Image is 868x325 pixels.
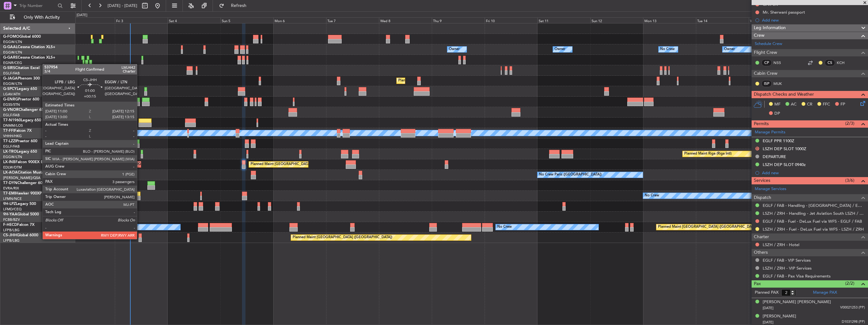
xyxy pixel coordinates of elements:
[62,17,115,23] div: Thu 2
[216,1,254,11] button: Refresh
[658,222,758,232] div: Planned Maint [GEOGRAPHIC_DATA] ([GEOGRAPHIC_DATA])
[773,60,788,66] a: NSS
[3,213,39,216] a: 9H-YAAGlobal 5000
[754,32,765,39] span: Crew
[3,118,41,122] a: T7-N1960Legacy 650
[226,3,252,8] span: Refresh
[813,290,837,296] a: Manage PAX
[105,160,166,169] div: Planned Maint [GEOGRAPHIC_DATA]
[754,194,771,201] span: Dispatch
[754,70,778,77] span: Cabin Crew
[643,17,696,23] div: Mon 13
[3,160,53,164] a: LX-INBFalcon 900EX EASy II
[763,226,864,232] a: LSZH / ZRH - Fuel - DeLux Fuel via WFS - LSZH / ZRH
[754,233,769,241] span: Charter
[3,196,22,201] a: LFMN/NCE
[763,299,831,305] div: [PERSON_NAME] [PERSON_NAME]
[3,98,39,101] a: G-ENRGPraetor 600
[763,10,805,15] div: Mr. Sherwani passport
[326,17,379,23] div: Tue 7
[3,98,18,101] span: G-ENRG
[645,191,659,201] div: No Crew
[3,192,42,195] a: T7-EMIHawker 900XP
[762,170,865,175] div: Add new
[3,228,20,233] a: LFPB/LBG
[807,101,812,108] span: CR
[763,313,796,320] div: [PERSON_NAME]
[3,50,22,55] a: EGGW/LTN
[840,305,865,310] span: V00021253 (PP)
[3,223,34,227] a: F-HECDFalcon 7X
[3,202,16,206] span: 9H-LPZ
[749,17,802,23] div: Wed 15
[3,87,37,91] a: G-SPCYLegacy 650
[3,129,14,133] span: T7-FFI
[3,113,20,118] a: EGLF/FAB
[293,233,392,242] div: Planned Maint [GEOGRAPHIC_DATA] ([GEOGRAPHIC_DATA])
[3,139,37,143] a: T7-LZZIPraetor 600
[3,150,37,154] a: LX-TROLegacy 650
[3,108,46,112] a: G-VNORChallenger 650
[773,81,788,86] a: MUK
[763,211,865,216] a: LSZH / ZRH - Handling - Jet Aviation South LSZH / ZRH
[3,56,18,60] span: G-GARE
[3,102,20,107] a: EGSS/STN
[755,290,778,296] label: Planned PAX
[763,306,773,310] span: [DATE]
[3,238,20,243] a: LFPB/LBG
[763,146,806,151] div: LSZH DEP SLOT 1000Z
[3,66,40,70] a: G-SIRSCitation Excel
[3,150,17,154] span: LX-TRO
[7,12,69,22] button: Only With Activity
[755,129,785,136] a: Manage Permits
[3,77,18,80] span: G-JAGA
[3,123,23,128] a: DNMM/LOS
[3,233,17,237] span: CS-JHH
[485,17,537,23] div: Fri 10
[3,61,22,65] a: EGNR/CEG
[754,280,761,288] span: Pax
[3,87,17,91] span: G-SPCY
[555,45,565,54] div: Owner
[3,181,45,185] a: T7-DYNChallenger 604
[449,45,460,54] div: Owner
[590,17,643,23] div: Sun 12
[3,192,15,195] span: T7-EMI
[684,149,732,159] div: Planned Maint Riga (Riga Intl)
[3,160,15,164] span: LX-INB
[763,154,786,159] div: DEPARTURE
[77,13,87,18] div: [DATE]
[774,111,780,117] span: DP
[220,17,273,23] div: Sun 5
[763,219,862,224] a: EGLF / FAB - Fuel - DeLux Fuel via WFS - EGLF / FAB
[845,120,854,127] span: (2/3)
[724,45,735,54] div: Owner
[754,91,814,98] span: Dispatch Checks and Weather
[3,45,18,49] span: G-GAAL
[3,129,32,133] a: T7-FFIFalcon 7X
[837,60,851,66] a: KCH
[29,97,129,106] div: Planned Maint [GEOGRAPHIC_DATA] ([GEOGRAPHIC_DATA])
[774,101,780,108] span: MF
[660,45,675,54] div: No Crew
[3,144,20,149] a: EGLF/FAB
[398,76,498,86] div: Planned Maint [GEOGRAPHIC_DATA] ([GEOGRAPHIC_DATA])
[791,101,797,108] span: AC
[825,59,835,66] div: CS
[3,108,19,112] span: G-VNOR
[3,71,20,76] a: EGLF/FAB
[754,177,770,184] span: Services
[3,92,20,97] a: LGAV/ATH
[3,139,16,143] span: T7-LZZI
[16,15,67,20] span: Only With Activity
[537,17,590,23] div: Sat 11
[3,81,22,86] a: EGGW/LTN
[762,17,865,23] div: Add new
[3,66,15,70] span: G-SIRS
[3,175,40,180] a: [PERSON_NAME]/QSA
[539,170,602,180] div: No Crew Paris ([GEOGRAPHIC_DATA])
[845,177,854,184] span: (3/6)
[3,233,38,237] a: CS-JHHGlobal 6000
[93,222,160,232] div: AOG Maint Paris ([GEOGRAPHIC_DATA])
[3,207,22,212] a: LFMD/CEQ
